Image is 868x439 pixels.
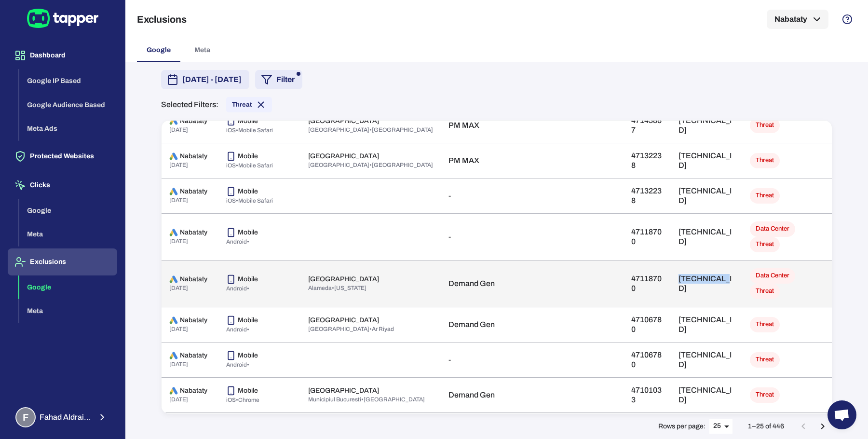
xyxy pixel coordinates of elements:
[161,70,249,89] button: [DATE] - [DATE]
[678,315,734,334] p: [TECHNICAL_ID]
[748,422,784,431] p: 1–25 of 446
[238,152,258,161] p: Mobile
[19,199,117,223] button: Google
[232,101,252,109] span: Threat
[238,386,258,395] p: Mobile
[169,126,188,133] span: [DATE]
[631,227,663,247] p: 47118700
[631,274,663,293] p: 47118700
[238,316,258,325] p: Mobile
[180,275,207,284] p: Nabataty
[226,238,249,245] span: Android •
[448,279,616,288] p: Demand Gen
[8,151,117,160] a: Protected Websites
[678,227,734,247] p: [TECHNICAL_ID]
[180,187,207,196] p: Nabataty
[180,228,207,237] p: Nabataty
[750,287,780,295] span: Threat
[19,93,117,117] button: Google Audience Based
[238,117,258,125] p: Mobile
[448,390,616,400] p: Demand Gen
[750,391,780,399] span: Threat
[19,100,117,108] a: Google Audience Based
[19,206,117,214] a: Google
[658,422,705,431] p: Rows per page:
[308,316,379,325] p: [GEOGRAPHIC_DATA]
[194,46,210,55] span: Meta
[631,385,663,405] p: 47101033
[448,156,616,165] p: PM MAX
[8,403,117,431] button: FFahad Aldraiaan
[8,42,117,69] button: Dashboard
[19,69,117,93] button: Google IP Based
[678,151,734,170] p: [TECHNICAL_ID]
[631,315,663,334] p: 47106780
[678,350,734,370] p: [TECHNICAL_ID]
[308,162,433,168] span: [GEOGRAPHIC_DATA] • [GEOGRAPHIC_DATA]
[678,274,734,293] p: [TECHNICAL_ID]
[448,232,616,242] p: -
[255,70,302,89] button: Filter
[180,386,207,395] p: Nabataty
[161,100,218,110] p: Selected Filters:
[19,76,117,84] a: Google IP Based
[169,396,188,403] span: [DATE]
[827,400,856,429] div: Open chat
[238,275,258,284] p: Mobile
[308,275,379,284] p: [GEOGRAPHIC_DATA]
[238,187,258,196] p: Mobile
[448,320,616,329] p: Demand Gen
[8,143,117,170] button: Protected Websites
[308,152,379,161] p: [GEOGRAPHIC_DATA]
[308,386,379,395] p: [GEOGRAPHIC_DATA]
[180,351,207,360] p: Nabataty
[15,407,36,427] div: F
[19,230,117,238] a: Meta
[750,272,795,280] span: Data Center
[750,320,780,329] span: Threat
[448,121,616,130] p: PM MAX
[308,285,366,291] span: Alameda • [US_STATE]
[750,192,780,200] span: Threat
[8,248,117,275] button: Exclusions
[631,186,663,206] p: 47132238
[8,172,117,199] button: Clicks
[40,412,91,422] span: Fahad Aldraiaan
[238,351,258,360] p: Mobile
[19,124,117,132] a: Meta Ads
[180,152,207,161] p: Nabataty
[8,51,117,59] a: Dashboard
[182,74,242,85] span: [DATE] - [DATE]
[709,419,732,433] div: 25
[308,117,379,125] p: [GEOGRAPHIC_DATA]
[19,282,117,290] a: Google
[308,396,425,403] span: Municipiul Bucuresti • [GEOGRAPHIC_DATA]
[19,299,117,323] button: Meta
[169,238,188,245] span: [DATE]
[678,385,734,405] p: [TECHNICAL_ID]
[750,225,795,233] span: Data Center
[226,197,273,204] span: iOS • Mobile Safari
[678,116,734,135] p: [TECHNICAL_ID]
[678,186,734,206] p: [TECHNICAL_ID]
[169,326,188,332] span: [DATE]
[19,117,117,141] button: Meta Ads
[631,151,663,170] p: 47132238
[19,275,117,300] button: Google
[169,361,188,368] span: [DATE]
[8,180,117,189] a: Clicks
[631,350,663,370] p: 47106780
[226,162,273,169] span: iOS • Mobile Safari
[631,116,663,135] p: 47143887
[8,257,117,265] a: Exclusions
[169,162,188,168] span: [DATE]
[137,14,187,25] h5: Exclusions
[226,285,249,292] span: Android •
[226,97,272,112] div: Threat
[813,417,832,436] button: Go to next page
[308,326,394,332] span: [GEOGRAPHIC_DATA] • Ar Riyad
[19,306,117,315] a: Meta
[750,240,780,248] span: Threat
[308,126,433,133] span: [GEOGRAPHIC_DATA] • [GEOGRAPHIC_DATA]
[226,326,249,333] span: Android •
